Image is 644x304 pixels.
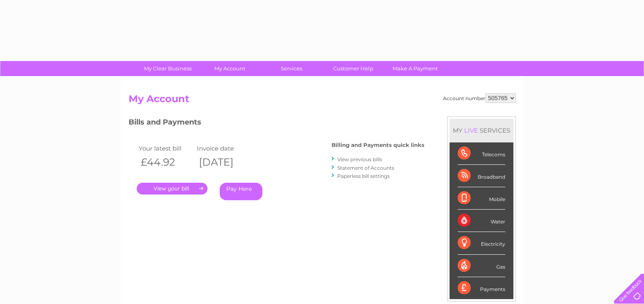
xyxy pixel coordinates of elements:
[337,173,390,179] a: Paperless bill settings
[458,187,505,210] div: Mobile
[382,61,449,76] a: Make A Payment
[443,93,516,103] div: Account number
[458,165,505,187] div: Broadband
[332,142,424,148] h4: Billing and Payments quick links
[134,61,201,76] a: My Clear Business
[458,210,505,232] div: Water
[450,119,513,142] div: MY SERVICES
[137,143,195,154] td: Your latest bill
[137,154,195,171] th: £44.92
[458,232,505,254] div: Electricity
[195,143,253,154] td: Invoice date
[458,142,505,165] div: Telecoms
[129,93,516,109] h2: My Account
[137,183,207,195] a: .
[320,61,387,76] a: Customer Help
[129,116,424,131] h3: Bills and Payments
[337,156,382,162] a: View previous bills
[196,61,263,76] a: My Account
[463,127,480,134] div: LIVE
[458,277,505,299] div: Payments
[195,154,253,171] th: [DATE]
[220,183,262,200] a: Pay Here
[258,61,325,76] a: Services
[337,165,394,171] a: Statement of Accounts
[458,255,505,277] div: Gas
